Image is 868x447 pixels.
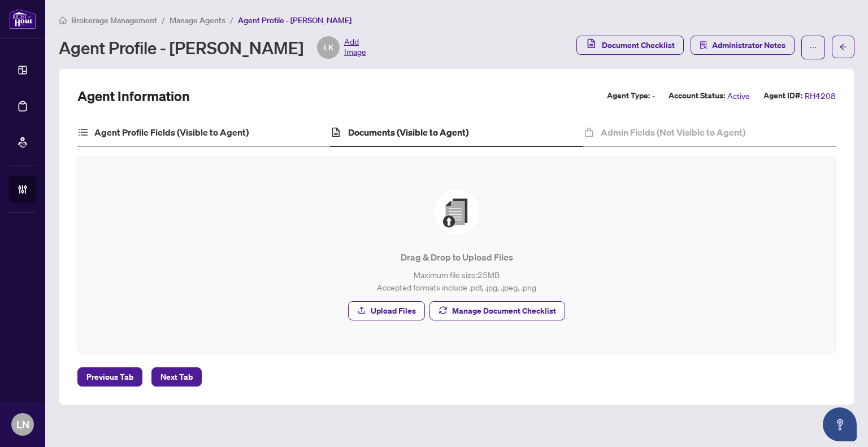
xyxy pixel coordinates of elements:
[162,14,165,27] li: /
[452,302,556,320] span: Manage Document Checklist
[607,89,650,102] label: Agent Type:
[823,407,857,441] button: Open asap
[151,367,202,387] button: Next Tab
[71,15,157,25] span: Brokerage Management
[691,36,795,55] button: Administrator Notes
[9,8,36,29] img: logo
[348,125,468,139] h4: Documents (Visible to Agent)
[77,367,142,387] button: Previous Tab
[371,302,416,320] span: Upload Files
[434,189,479,235] img: File Upload
[170,15,225,25] span: Manage Agents
[92,170,822,340] span: File UploadDrag & Drop to Upload FilesMaximum file size:25MBAccepted formats include .pdf, .jpg, ...
[59,36,366,59] div: Agent Profile - [PERSON_NAME]
[763,89,802,102] label: Agent ID#:
[839,43,847,51] span: arrow-left
[94,125,249,139] h4: Agent Profile Fields (Visible to Agent)
[576,36,684,55] button: Document Checklist
[86,368,133,386] span: Previous Tab
[429,301,565,320] button: Manage Document Checklist
[101,268,813,293] p: Maximum file size: 25 MB Accepted formats include .pdf, .jpg, .jpeg, .png
[238,15,351,25] span: Agent Profile - [PERSON_NAME]
[700,41,708,49] span: solution
[669,89,725,102] label: Account Status:
[805,89,836,102] span: RH4208
[230,14,233,27] li: /
[348,301,425,320] button: Upload Files
[344,36,366,59] span: Add Image
[101,250,813,264] p: Drag & Drop to Upload Files
[16,416,29,432] span: LN
[809,44,817,51] span: ellipsis
[160,368,193,386] span: Next Tab
[652,89,655,102] span: -
[602,36,675,54] span: Document Checklist
[601,125,745,139] h4: Admin Fields (Not Visible to Agent)
[324,41,333,54] span: LK
[59,16,67,24] span: home
[727,89,750,102] span: Active
[712,36,785,54] span: Administrator Notes
[77,87,190,105] h2: Agent Information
